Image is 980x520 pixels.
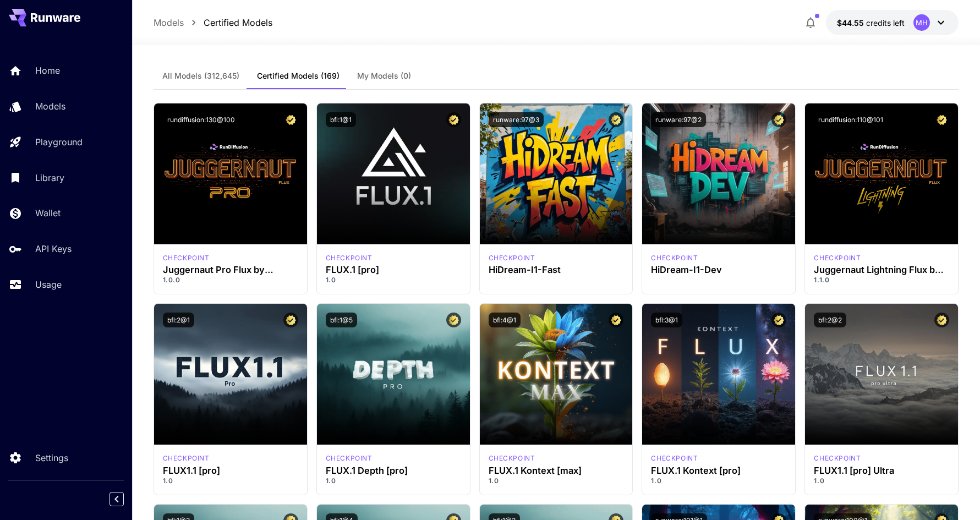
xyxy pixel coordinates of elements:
[814,466,949,476] h3: FLUX1.1 [pro] Ultra
[326,466,461,476] h3: FLUX.1 Depth [pro]
[651,112,706,127] button: runware:97@2
[35,242,72,255] p: API Keys
[446,313,461,327] button: Certified Model – Vetted for best performance and includes a commercial license.
[163,453,210,463] p: checkpoint
[35,206,61,220] p: Wallet
[163,265,298,275] h3: Juggernaut Pro Flux by RunDiffusion
[814,112,888,127] button: rundiffusion:110@101
[771,112,786,127] button: Certified Model – Vetted for best performance and includes a commercial license.
[913,14,930,31] div: MH
[837,18,866,28] span: $44.55
[283,313,298,327] button: Certified Model – Vetted for best performance and includes a commercial license.
[651,265,786,275] h3: HiDream-I1-Dev
[326,313,357,327] button: bfl:1@5
[163,313,194,327] button: bfl:2@1
[814,453,861,463] div: fluxultra
[326,253,373,263] p: checkpoint
[814,453,861,463] p: checkpoint
[651,476,786,486] p: 1.0
[326,275,461,285] p: 1.0
[934,313,949,327] button: Certified Model – Vetted for best performance and includes a commercial license.
[489,466,624,476] h3: FLUX.1 Kontext [max]
[35,451,68,464] p: Settings
[326,253,373,263] div: fluxpro
[326,476,461,486] p: 1.0
[35,135,83,149] p: Playground
[826,10,959,35] button: $44.54754MH
[651,313,682,327] button: bfl:3@1
[489,253,535,263] div: HiDream Fast
[814,275,949,285] p: 1.1.0
[326,453,373,463] div: fluxpro
[814,253,861,263] div: FLUX.1 D
[489,453,535,463] p: checkpoint
[814,476,949,486] p: 1.0
[326,265,461,275] h3: FLUX.1 [pro]
[651,253,698,263] p: checkpoint
[35,171,64,184] p: Library
[163,253,210,263] p: checkpoint
[489,313,521,327] button: bfl:4@1
[651,466,786,476] h3: FLUX.1 Kontext [pro]
[326,112,356,127] button: bfl:1@1
[35,64,60,77] p: Home
[814,253,861,263] p: checkpoint
[326,453,373,463] p: checkpoint
[814,265,949,275] h3: Juggernaut Lightning Flux by RunDiffusion
[651,253,698,263] div: HiDream Dev
[866,18,905,28] span: credits left
[489,112,544,127] button: runware:97@3
[446,112,461,127] button: Certified Model – Vetted for best performance and includes a commercial license.
[154,16,272,29] nav: breadcrumb
[163,453,210,463] div: fluxpro
[204,16,272,29] a: Certified Models
[283,112,298,127] button: Certified Model – Vetted for best performance and includes a commercial license.
[651,453,698,463] div: FLUX.1 Kontext [pro]
[154,16,184,29] a: Models
[489,476,624,486] p: 1.0
[934,112,949,127] button: Certified Model – Vetted for best performance and includes a commercial license.
[163,466,298,476] h3: FLUX1.1 [pro]
[489,265,624,275] h3: HiDream-I1-Fast
[357,71,411,81] span: My Models (0)
[489,253,535,263] p: checkpoint
[162,71,239,81] span: All Models (312,645)
[163,253,210,263] div: FLUX.1 D
[163,275,298,285] p: 1.0.0
[118,489,132,509] div: Collapse sidebar
[163,476,298,486] p: 1.0
[257,71,340,81] span: Certified Models (169)
[110,492,124,506] button: Collapse sidebar
[609,112,623,127] button: Certified Model – Vetted for best performance and includes a commercial license.
[771,313,786,327] button: Certified Model – Vetted for best performance and includes a commercial license.
[609,313,623,327] button: Certified Model – Vetted for best performance and includes a commercial license.
[837,17,905,29] div: $44.54754
[651,453,698,463] p: checkpoint
[35,278,62,291] p: Usage
[163,112,239,127] button: rundiffusion:130@100
[814,313,846,327] button: bfl:2@2
[489,453,535,463] div: FLUX.1 Kontext [max]
[35,100,65,113] p: Models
